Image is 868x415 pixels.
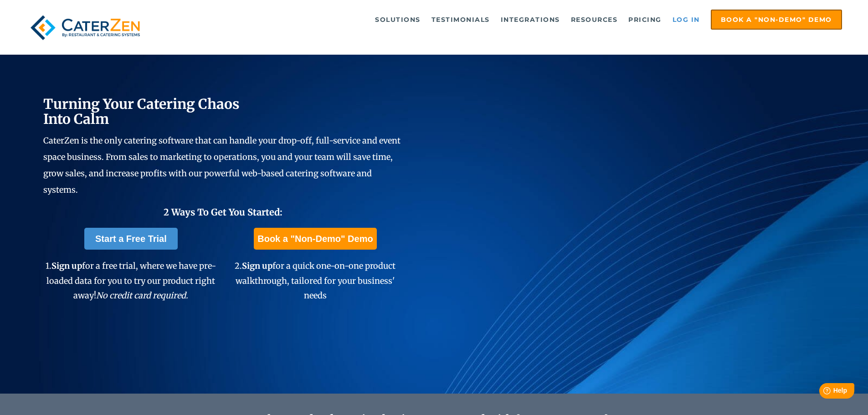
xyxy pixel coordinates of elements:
[165,10,842,30] div: Navigation Menu
[26,10,144,46] img: caterzen
[624,10,666,29] a: Pricing
[43,135,401,195] span: CaterZen is the only catering software that can handle your drop-off, full-service and event spac...
[370,10,425,29] a: Solutions
[496,10,565,29] a: Integrations
[51,261,82,271] span: Sign up
[242,261,272,271] span: Sign up
[43,95,240,128] span: Turning Your Catering Chaos Into Calm
[787,379,858,405] iframe: Help widget launcher
[711,10,842,30] a: Book a "Non-Demo" Demo
[164,206,282,218] span: 2 Ways To Get You Started:
[84,228,178,250] a: Start a Free Trial
[427,10,494,29] a: Testimonials
[235,261,395,301] span: 2. for a quick one-on-one product walkthrough, tailored for your business' needs
[96,290,188,301] em: No credit card required.
[668,10,704,29] a: Log in
[254,228,376,250] a: Book a "Non-Demo" Demo
[46,261,216,301] span: 1. for a free trial, where we have pre-loaded data for you to try our product right away!
[566,10,622,29] a: Resources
